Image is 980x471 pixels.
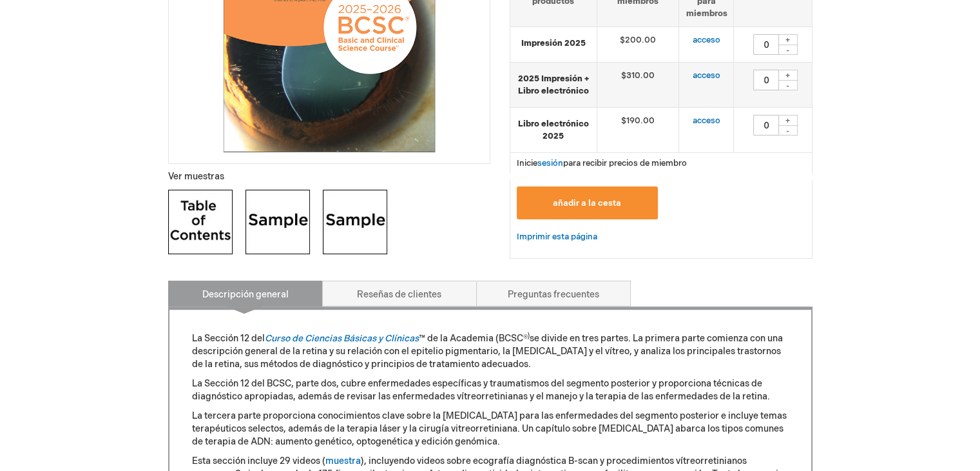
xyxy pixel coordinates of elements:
[192,456,325,466] font: Esta sección incluye 29 videos (
[517,229,597,245] a: Imprimir esta página
[785,35,790,46] font: +
[621,70,655,81] font: $310.00
[528,332,530,340] font: )
[518,119,589,141] font: Libro electrónico 2025
[357,289,441,300] font: Reseñas de clientes
[753,34,779,55] input: Cantidad
[553,198,621,208] font: añadir a la cesta
[192,333,265,344] font: La Sección 12 del
[202,289,289,300] font: Descripción general
[168,281,323,306] a: Descripción general
[192,378,770,402] font: La Sección 12 del BCSC, parte dos, cubre enfermedades específicas y traumatismos del segmento pos...
[693,115,720,126] a: acceso
[168,171,224,182] font: Ver muestras
[325,456,361,466] a: muestra
[476,281,631,306] a: Preguntas frecuentes
[620,35,656,45] font: $200.00
[192,333,783,370] font: se divide en tres partes. La primera parte comienza con una descripción general de la retina y su...
[785,116,790,126] font: +
[508,289,599,300] font: Preguntas frecuentes
[265,333,419,344] a: Curso de Ciencias Básicas y Clínicas
[517,186,658,219] button: añadir a la cesta
[521,38,586,48] font: Impresión 2025
[245,190,310,254] img: Haga clic para ver
[693,35,720,45] a: acceso
[517,232,597,242] font: Imprimir esta página
[419,333,528,344] font: ™ de la Academia (BCSC®
[323,190,387,254] img: Haga clic para ver
[621,115,655,126] font: $190.00
[168,190,233,254] img: Haga clic para ver
[322,281,477,306] a: Reseñas de clientes
[786,126,789,137] font: -
[517,158,537,168] font: Inicie
[563,158,687,168] font: para recibir precios de miembro
[786,46,789,56] font: -
[753,115,779,135] input: Cantidad
[693,70,720,81] a: acceso
[785,71,790,81] font: +
[537,158,563,168] a: sesión
[786,81,789,92] font: -
[518,74,589,96] font: 2025 Impresión + Libro electrónico
[753,70,779,90] input: Cantidad
[192,410,787,447] font: La tercera parte proporciona conocimientos clave sobre la [MEDICAL_DATA] para las enfermedades de...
